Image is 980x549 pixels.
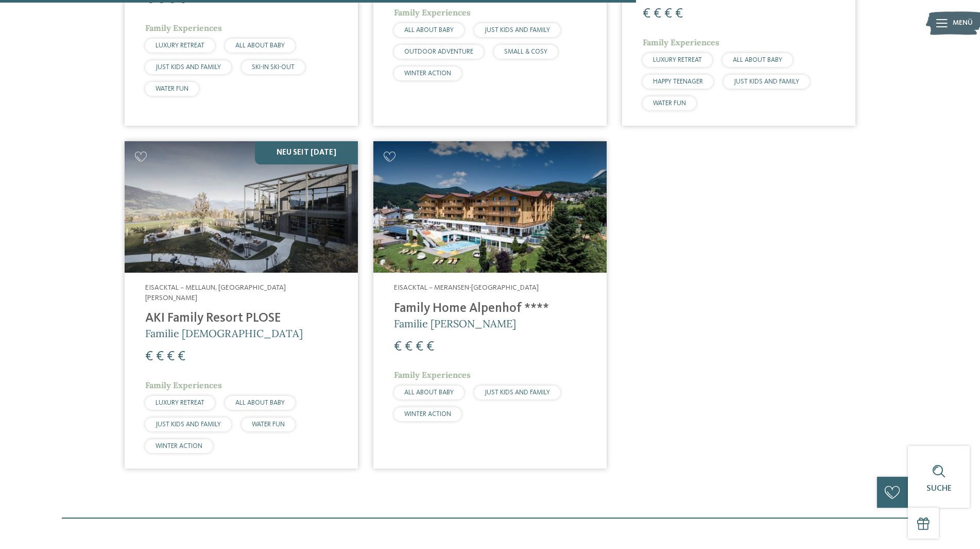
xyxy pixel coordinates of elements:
[394,284,539,291] span: Eisacktal – Meransen-[GEOGRAPHIC_DATA]
[156,421,221,428] span: JUST KIDS AND FAMILY
[145,350,153,363] span: €
[394,7,471,18] span: Family Experiences
[643,37,719,47] span: Family Experiences
[653,57,702,63] span: LUXURY RETREAT
[485,27,550,34] span: JUST KIDS AND FAMILY
[654,7,661,21] span: €
[145,380,222,390] span: Family Experiences
[405,340,412,354] span: €
[235,42,285,49] span: ALL ABOUT BABY
[145,23,222,33] span: Family Experiences
[145,284,286,302] span: Eisacktal – Mellaun, [GEOGRAPHIC_DATA][PERSON_NAME]
[404,70,451,77] span: WINTER ACTION
[394,317,516,330] span: Familie [PERSON_NAME]
[235,400,285,406] span: ALL ABOUT BABY
[404,389,454,396] span: ALL ABOUT BABY
[156,64,221,71] span: JUST KIDS AND FAMILY
[675,7,683,21] span: €
[156,443,202,450] span: WINTER ACTION
[404,411,451,418] span: WINTER ACTION
[373,141,607,469] a: Familienhotels gesucht? Hier findet ihr die besten! Eisacktal – Meransen-[GEOGRAPHIC_DATA] Family...
[394,340,402,354] span: €
[733,57,782,63] span: ALL ABOUT BABY
[734,78,799,85] span: JUST KIDS AND FAMILY
[426,340,434,354] span: €
[653,100,686,107] span: WATER FUN
[145,311,337,326] h4: AKI Family Resort PLOSE
[156,86,188,92] span: WATER FUN
[252,421,285,428] span: WATER FUN
[404,48,473,55] span: OUTDOOR ADVENTURE
[156,400,204,406] span: LUXURY RETREAT
[394,370,471,380] span: Family Experiences
[252,64,295,71] span: SKI-IN SKI-OUT
[926,485,952,493] span: Suche
[404,27,454,34] span: ALL ABOUT BABY
[504,48,547,55] span: SMALL & COSY
[485,389,550,396] span: JUST KIDS AND FAMILY
[178,350,185,363] span: €
[156,350,164,363] span: €
[167,350,175,363] span: €
[125,141,358,273] img: Familienhotels gesucht? Hier findet ihr die besten!
[643,7,650,21] span: €
[145,327,303,340] span: Familie [DEMOGRAPHIC_DATA]
[125,141,358,469] a: Familienhotels gesucht? Hier findet ihr die besten! NEU seit [DATE] Eisacktal – Mellaun, [GEOGRAP...
[653,78,703,85] span: HAPPY TEENAGER
[156,42,204,49] span: LUXURY RETREAT
[394,301,586,317] h4: Family Home Alpenhof ****
[664,7,672,21] span: €
[373,141,607,273] img: Family Home Alpenhof ****
[416,340,423,354] span: €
